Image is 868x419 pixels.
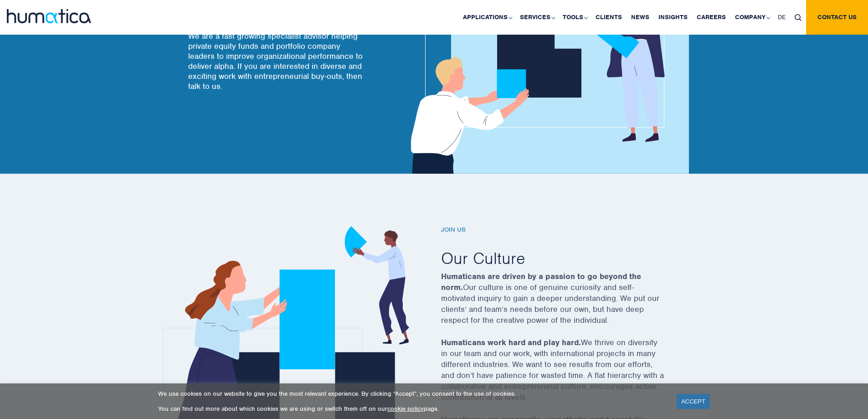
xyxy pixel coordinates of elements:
p: We thrive on diversity in our team and our work, with international projects in many different in... [441,337,687,414]
strong: Humaticans work hard and play hard. [441,337,581,347]
p: We are a fast growing specialist advisor helping private equity funds and portfolio company leade... [188,31,366,91]
a: cookie policy [387,405,424,413]
p: You can find out more about which cookies we are using or switch them off on our page. [158,405,665,413]
h2: Our Culture [441,248,687,269]
p: Our culture is one of genuine curiosity and self-motivated inquiry to gain a deeper understanding... [441,271,687,337]
a: ACCEPT [677,394,710,409]
strong: Humaticans are driven by a passion to go beyond the norm. [441,271,641,292]
h6: Join us [441,226,687,234]
span: DE [778,13,786,21]
p: We use cookies on our website to give you the most relevant experience. By clicking “Accept”, you... [158,390,665,398]
img: search_icon [795,14,801,21]
img: logo [7,9,91,23]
